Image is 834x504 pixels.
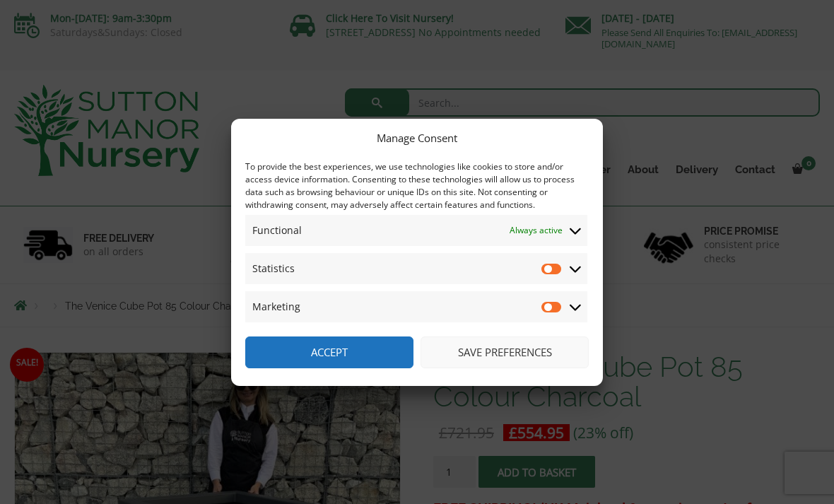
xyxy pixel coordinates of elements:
[510,222,563,239] span: Always active
[245,215,587,246] summary: Functional Always active
[252,298,300,315] span: Marketing
[245,291,587,322] summary: Marketing
[245,253,587,284] summary: Statistics
[377,129,457,146] div: Manage Consent
[252,222,302,239] span: Functional
[252,260,295,277] span: Statistics
[245,160,587,211] div: To provide the best experiences, we use technologies like cookies to store and/or access device i...
[245,336,413,368] button: Accept
[421,336,589,368] button: Save preferences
